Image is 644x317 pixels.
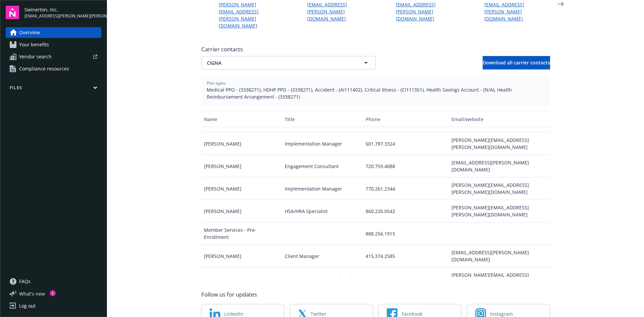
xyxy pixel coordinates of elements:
[282,177,363,200] div: Implementation Manager
[19,301,36,311] div: Log out
[282,111,363,127] button: Title
[363,200,449,222] div: 860.226.0542
[207,86,545,100] span: Medical PPO - (3338271), HDHP PPO - (3338271), Accident - (AI111402), Critical Illness - (CI11135...
[451,116,547,123] div: Email/website
[363,111,449,127] button: Phone
[201,111,282,127] button: Name
[201,45,550,53] span: Carrier contacts
[6,6,19,19] img: navigator-logo.svg
[24,6,101,19] button: Swinerton, Inc.[EMAIL_ADDRESS][PERSON_NAME][PERSON_NAME][DOMAIN_NAME]
[19,63,69,74] span: Compliance resources
[207,59,346,66] span: CIGNA
[282,155,363,177] div: Engagement Consultant
[19,51,52,62] span: Vendor search
[6,276,101,287] a: FAQs
[449,267,550,290] div: [PERSON_NAME][EMAIL_ADDRESS][PERSON_NAME][DOMAIN_NAME]
[483,56,550,69] button: Download all carrier contacts
[201,155,282,177] div: [PERSON_NAME]
[282,267,363,290] div: Dental & Vision Financial Analyst
[204,116,279,123] div: Name
[363,155,449,177] div: 720.759.4088
[201,290,257,299] span: Follow us for updates
[363,267,449,290] div: 860.907.0682
[24,6,101,13] span: Swinerton, Inc.
[449,133,550,155] div: [PERSON_NAME][EMAIL_ADDRESS][PERSON_NAME][DOMAIN_NAME]
[201,245,282,267] div: [PERSON_NAME]
[282,133,363,155] div: Implementation Manager
[449,200,550,222] div: [PERSON_NAME][EMAIL_ADDRESS][PERSON_NAME][DOMAIN_NAME]
[6,51,101,62] a: Vendor search
[6,27,101,38] a: Overview
[366,116,446,123] div: Phone
[449,245,550,267] div: [EMAIL_ADDRESS][PERSON_NAME][DOMAIN_NAME]
[363,133,449,155] div: 601.797.3324
[449,177,550,200] div: [PERSON_NAME][EMAIL_ADDRESS][PERSON_NAME][DOMAIN_NAME]
[19,276,31,287] span: FAQs
[363,245,449,267] div: 415.374.2585
[24,13,101,19] span: [EMAIL_ADDRESS][PERSON_NAME][PERSON_NAME][DOMAIN_NAME]
[201,200,282,222] div: [PERSON_NAME]
[6,63,101,74] a: Compliance resources
[201,267,282,290] div: [PERSON_NAME]
[6,85,101,93] button: Files
[363,177,449,200] div: 770.261.2344
[483,59,550,66] span: Download all carrier contacts
[50,290,56,296] div: 1
[219,1,284,29] a: [PERSON_NAME][EMAIL_ADDRESS][PERSON_NAME][DOMAIN_NAME]
[282,200,363,222] div: HSA/HRA Specialist
[449,155,550,177] div: [EMAIL_ADDRESS][PERSON_NAME][DOMAIN_NAME]
[282,245,363,267] div: Client Manager
[201,133,282,155] div: [PERSON_NAME]
[449,111,550,127] button: Email/website
[285,116,360,123] div: Title
[201,177,282,200] div: [PERSON_NAME]
[201,56,376,69] button: CIGNA
[19,27,40,38] span: Overview
[6,290,56,297] button: What's new1
[19,290,45,297] span: What ' s new
[19,39,49,50] span: Your benefits
[207,80,545,86] span: Plan types
[6,39,101,50] a: Your benefits
[363,222,449,245] div: 888.256.1915
[201,222,282,245] div: Member Services - Pre- Enrollment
